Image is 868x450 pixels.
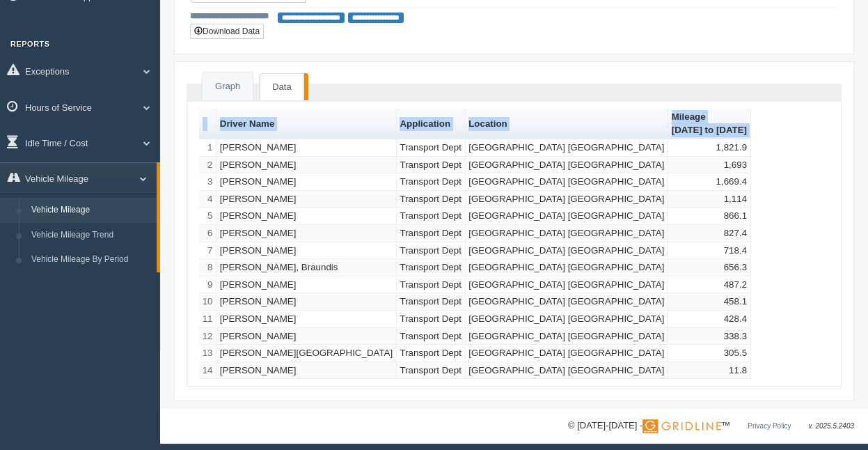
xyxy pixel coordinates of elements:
[397,173,466,191] td: Transport Dept
[397,242,466,260] td: Transport Dept
[25,198,157,223] a: Vehicle Mileage
[466,157,669,174] td: [GEOGRAPHIC_DATA] [GEOGRAPHIC_DATA]
[668,311,751,328] td: 428.4
[466,225,669,242] td: [GEOGRAPHIC_DATA] [GEOGRAPHIC_DATA]
[466,362,669,380] td: [GEOGRAPHIC_DATA] [GEOGRAPHIC_DATA]
[466,139,669,157] td: [GEOGRAPHIC_DATA] [GEOGRAPHIC_DATA]
[668,345,751,362] td: 305.5
[466,293,669,311] td: [GEOGRAPHIC_DATA] [GEOGRAPHIC_DATA]
[668,242,751,260] td: 718.4
[216,259,397,277] td: [PERSON_NAME], Braundis
[199,208,216,225] td: 5
[397,225,466,242] td: Transport Dept
[466,208,669,225] td: [GEOGRAPHIC_DATA] [GEOGRAPHIC_DATA]
[190,24,264,39] button: Download Data
[199,259,216,277] td: 8
[199,191,216,208] td: 4
[397,191,466,208] td: Transport Dept
[199,345,216,362] td: 13
[216,345,397,362] td: [PERSON_NAME][GEOGRAPHIC_DATA]
[668,259,751,277] td: 656.3
[466,191,669,208] td: [GEOGRAPHIC_DATA] [GEOGRAPHIC_DATA]
[216,225,397,242] td: [PERSON_NAME]
[397,345,466,362] td: Transport Dept
[216,293,397,311] td: [PERSON_NAME]
[466,345,669,362] td: [GEOGRAPHIC_DATA] [GEOGRAPHIC_DATA]
[397,328,466,346] td: Transport Dept
[397,293,466,311] td: Transport Dept
[397,139,466,157] td: Transport Dept
[216,208,397,225] td: [PERSON_NAME]
[668,225,751,242] td: 827.4
[203,72,253,101] a: Graph
[216,109,397,139] th: Sort column
[25,247,157,272] a: Vehicle Mileage By Period
[199,293,216,311] td: 10
[668,277,751,294] td: 487.2
[199,225,216,242] td: 6
[25,223,157,248] a: Vehicle Mileage Trend
[668,173,751,191] td: 1,669.4
[199,311,216,328] td: 11
[216,242,397,260] td: [PERSON_NAME]
[199,328,216,346] td: 12
[216,191,397,208] td: [PERSON_NAME]
[466,328,669,346] td: [GEOGRAPHIC_DATA] [GEOGRAPHIC_DATA]
[668,362,751,380] td: 11.8
[216,173,397,191] td: [PERSON_NAME]
[199,362,216,380] td: 14
[668,328,751,346] td: 338.3
[397,311,466,328] td: Transport Dept
[216,362,397,380] td: [PERSON_NAME]
[668,208,751,225] td: 866.1
[397,109,466,139] th: Sort column
[466,259,669,277] td: [GEOGRAPHIC_DATA] [GEOGRAPHIC_DATA]
[216,311,397,328] td: [PERSON_NAME]
[216,157,397,174] td: [PERSON_NAME]
[199,139,216,157] td: 1
[397,259,466,277] td: Transport Dept
[397,208,466,225] td: Transport Dept
[199,157,216,174] td: 2
[199,277,216,294] td: 9
[216,328,397,346] td: [PERSON_NAME]
[809,422,854,430] span: v. 2025.5.2403
[466,311,669,328] td: [GEOGRAPHIC_DATA] [GEOGRAPHIC_DATA]
[397,277,466,294] td: Transport Dept
[466,173,669,191] td: [GEOGRAPHIC_DATA] [GEOGRAPHIC_DATA]
[397,157,466,174] td: Transport Dept
[260,73,303,101] a: Data
[668,157,751,174] td: 1,693
[668,139,751,157] td: 1,821.9
[668,109,751,139] th: Sort column
[216,139,397,157] td: [PERSON_NAME]
[199,173,216,191] td: 3
[199,242,216,260] td: 7
[642,419,721,433] img: Gridline
[466,277,669,294] td: [GEOGRAPHIC_DATA] [GEOGRAPHIC_DATA]
[466,242,669,260] td: [GEOGRAPHIC_DATA] [GEOGRAPHIC_DATA]
[397,362,466,380] td: Transport Dept
[748,422,791,430] a: Privacy Policy
[668,191,751,208] td: 1,114
[668,293,751,311] td: 458.1
[216,277,397,294] td: [PERSON_NAME]
[568,419,854,433] div: © [DATE]-[DATE] - ™
[466,109,669,139] th: Sort column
